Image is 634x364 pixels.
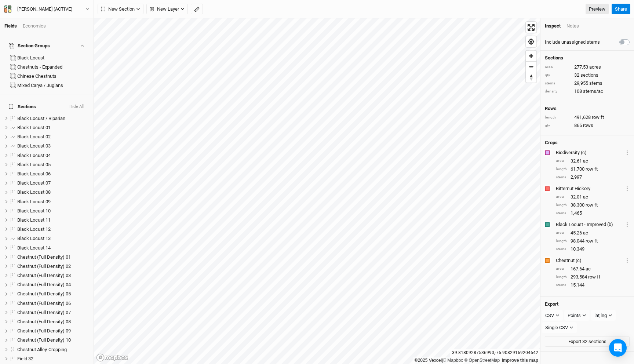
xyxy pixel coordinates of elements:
[17,328,71,334] span: Chestnut (Full Density) 09
[17,236,89,241] div: Black Locust 13
[556,167,567,172] div: length
[17,254,71,260] span: Chestnut (Full Density) 01
[17,263,89,269] div: Chestnut (Full Density) 02
[17,153,51,158] span: Black Locust 04
[583,158,588,164] span: ac
[594,312,607,319] div: lat,lng
[17,282,71,287] span: Chestnut (Full Density) 04
[556,266,567,272] div: area
[591,310,616,321] button: lat,lng
[545,301,630,307] h4: Export
[589,64,601,70] span: acres
[564,310,590,321] button: Points
[612,4,630,15] button: Share
[443,358,463,363] a: Mapbox
[17,337,89,343] div: Chestnut (Full Density) 10
[17,226,51,232] span: Black Locust 12
[526,36,536,47] button: Find my location
[4,5,90,13] button: [PERSON_NAME] (ACTIVE)
[625,256,630,265] button: Crop Usage
[17,217,89,223] div: Black Locust 11
[17,319,71,324] span: Chestnut (Full Density) 08
[545,106,630,112] h4: Rows
[79,43,85,48] button: Show section groups
[17,310,89,316] div: Chestnut (Full Density) 07
[580,72,598,79] span: sections
[556,175,567,180] div: stems
[556,238,630,244] div: 98,044
[556,230,567,236] div: area
[588,274,600,280] span: row ft
[556,239,567,244] div: length
[502,358,538,363] a: Improve this map
[556,166,630,172] div: 61,700
[556,266,630,272] div: 167.64
[556,194,630,200] div: 32.01
[4,23,17,29] a: Fields
[17,143,89,149] div: Black Locust 03
[625,148,630,157] button: Crop Usage
[17,64,89,70] div: Chestnuts - Expanded
[415,357,538,364] div: |
[556,283,567,288] div: stems
[545,65,571,70] div: area
[17,134,89,140] div: Black Locust 02
[150,6,179,13] span: New Layer
[545,72,630,79] div: 32
[17,273,71,278] span: Chestnut (Full Density) 03
[545,336,630,347] button: Export 32 sections
[69,104,85,109] button: Hide All
[556,257,623,264] div: Chestnut (c)
[526,51,536,61] button: Zoom in
[526,72,536,83] button: Reset bearing to north
[566,23,579,29] div: Notes
[146,4,188,15] button: New Layer
[526,72,536,83] span: Reset bearing to north
[592,114,604,121] span: row ft
[625,184,630,193] button: Crop Usage
[9,104,36,110] span: Sections
[556,174,630,181] div: 2,997
[545,123,571,128] div: qty
[17,55,89,61] div: Black Locust
[17,180,89,186] div: Black Locust 07
[17,199,89,205] div: Black Locust 09
[556,211,567,216] div: stems
[583,230,588,236] span: ac
[17,356,89,362] div: Field 32
[17,134,51,139] span: Black Locust 02
[545,324,568,331] div: Single CSV
[17,162,51,167] span: Black Locust 05
[98,4,143,15] button: New Section
[556,210,630,216] div: 1,465
[542,322,577,333] button: Single CSV
[17,291,89,297] div: Chestnut (Full Density) 05
[583,194,588,200] span: ac
[94,18,540,364] canvas: Map
[17,347,89,353] div: Chestnut Alley-Cropping
[17,347,67,352] span: Chestnut Alley-Cropping
[17,226,89,232] div: Black Locust 12
[17,162,89,168] div: Black Locust 05
[556,230,630,236] div: 45.26
[556,247,567,252] div: stems
[464,358,500,363] a: OpenStreetMap
[545,114,630,121] div: 491,628
[17,143,51,149] span: Black Locust 03
[586,202,598,208] span: row ft
[17,171,89,177] div: Black Locust 06
[583,122,593,129] span: rows
[17,208,51,214] span: Black Locust 10
[415,358,442,363] a: ©2025 Vexcel
[545,312,554,319] div: CSV
[586,4,609,15] a: Preview
[17,319,89,325] div: Chestnut (Full Density) 08
[586,266,591,272] span: ac
[556,158,567,164] div: area
[17,254,89,260] div: Chestnut (Full Density) 01
[17,245,51,251] span: Black Locust 14
[545,88,630,95] div: 108
[526,62,536,72] span: Zoom out
[586,238,598,244] span: row ft
[17,236,51,241] span: Black Locust 13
